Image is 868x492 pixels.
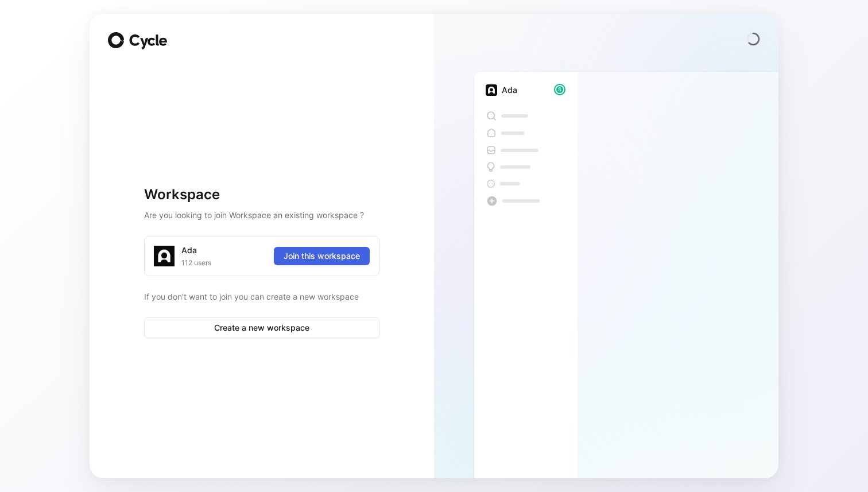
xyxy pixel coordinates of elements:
[144,185,379,204] h1: Workspace
[555,85,564,94] div: S
[144,208,379,222] h2: Are you looking to join Workspace an existing workspace ?
[486,84,497,96] img: cc396f5f-eeb8-4591-bd81-6252872fc9fa.png
[274,247,370,265] button: Join this workspace
[284,249,360,263] span: Join this workspace
[144,317,379,338] button: Create a new workspace
[502,83,517,97] div: Ada
[154,321,370,335] span: Create a new workspace
[181,257,211,269] span: 112 users
[144,290,379,304] p: If you don't want to join you can create a new workspace
[154,246,175,266] img: logo
[181,243,197,257] div: Ada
